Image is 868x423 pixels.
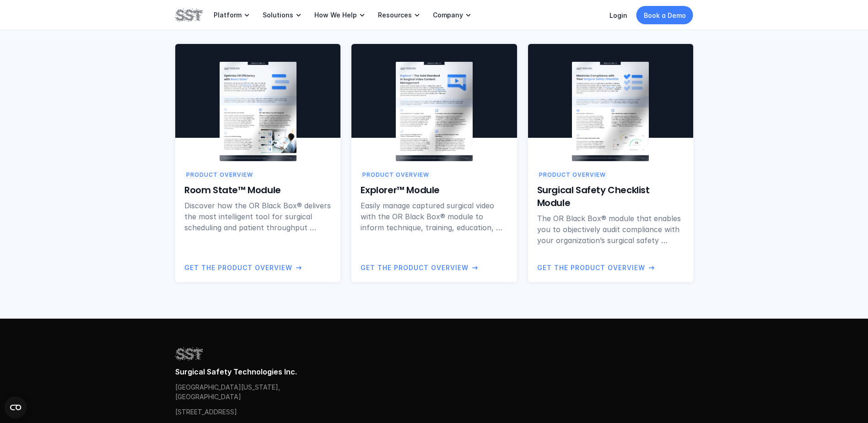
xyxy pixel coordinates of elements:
h6: Room State™ Module [184,184,331,196]
p: Discover how the OR Black Box® delivers the most intelligent tool for surgical scheduling and pat... [184,200,331,233]
p: Get the Product Overview [537,263,645,273]
p: Get the Product Overview [184,263,292,273]
p: Company [433,11,463,19]
p: Book a Demo [644,11,686,20]
p: Easily manage captured surgical video with the OR Black Box® module to inform technique, training... [361,200,507,233]
img: Explorer product overview cover [395,62,472,161]
img: SST logo [175,7,203,23]
a: Surgical Safety Checklist product overview coverProduct OverviewSurgical Safety Checklist ModuleT... [528,44,693,282]
p: [STREET_ADDRESS] [175,407,264,417]
a: Explorer product overview coverProduct OverviewExplorer™ ModuleEasily manage captured surgical vi... [351,44,517,282]
p: Product Overview [362,170,429,179]
p: The OR Black Box® module that enables you to objectively audit compliance with your organization’... [537,213,684,246]
p: Product Overview [539,170,605,179]
a: Book a Demo [636,6,693,24]
a: Login [609,11,627,19]
img: Surgical Safety Checklist product overview cover [572,62,649,161]
img: SST logo [175,346,203,362]
p: Surgical Safety Technologies Inc. [175,367,693,377]
a: Room State product overview coverProduct OverviewRoom State™ ModuleDiscover how the OR Black Box®... [175,44,340,282]
button: Open CMP widget [5,396,27,418]
p: [GEOGRAPHIC_DATA][US_STATE], [GEOGRAPHIC_DATA] [175,382,285,401]
h6: Explorer™ Module [361,184,507,196]
p: Resources [378,11,412,19]
p: Solutions [263,11,293,19]
p: Get the Product Overview [361,263,469,273]
p: How We Help [314,11,357,19]
p: Platform [214,11,242,19]
p: Product Overview [186,170,253,179]
h6: Surgical Safety Checklist Module [537,184,684,209]
img: Room State product overview cover [219,62,296,161]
